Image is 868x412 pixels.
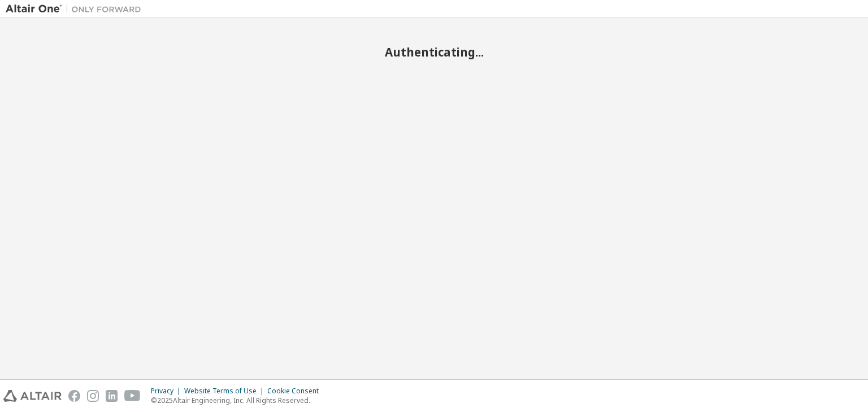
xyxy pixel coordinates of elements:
[184,387,267,396] div: Website Terms of Use
[6,3,147,15] img: Altair One
[6,45,862,59] h2: Authenticating...
[87,390,99,402] img: instagram.svg
[151,396,325,405] p: © 2025 Altair Engineering, Inc. All Rights Reserved.
[267,387,325,396] div: Cookie Consent
[106,390,118,402] img: linkedin.svg
[3,390,62,402] img: altair_logo.svg
[68,390,80,402] img: facebook.svg
[124,390,141,402] img: youtube.svg
[151,387,184,396] div: Privacy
